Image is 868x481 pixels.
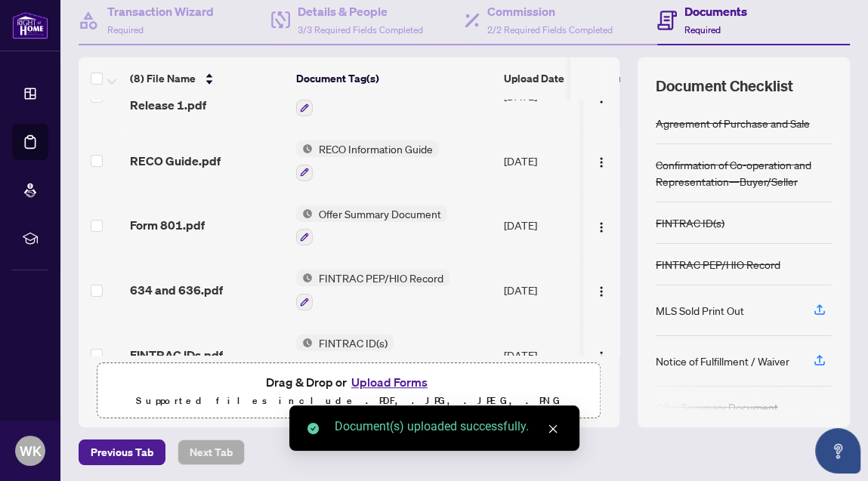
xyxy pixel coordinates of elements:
[347,372,432,392] button: Upload Forms
[130,216,205,234] span: Form 801.pdf
[595,221,607,233] img: Logo
[307,423,319,434] span: check-circle
[656,302,744,319] div: MLS Sold Print Out
[487,2,613,20] h4: Commission
[487,24,613,35] span: 2/2 Required Fields Completed
[656,214,724,231] div: FINTRAC ID(s)
[296,140,439,181] button: Status IconRECO Information Guide
[296,140,313,157] img: Status Icon
[656,156,832,190] div: Confirmation of Co-operation and Representation—Buyer/Seller
[296,205,313,222] img: Status Icon
[79,439,165,465] button: Previous Tab
[107,2,214,20] h4: Transaction Wizard
[498,193,601,258] td: [DATE]
[296,270,449,310] button: Status IconFINTRAC PEP/HIO Record
[178,439,245,465] button: Next Tab
[296,205,447,246] button: Status IconOffer Summary Document
[124,57,290,100] th: (8) File Name
[298,24,423,35] span: 3/3 Required Fields Completed
[656,115,810,131] div: Agreement of Purchase and Sale
[595,156,607,168] img: Logo
[107,392,592,428] p: Supported files include .PDF, .JPG, .JPEG, .PNG under 25 MB
[130,346,223,364] span: FINTRAC IDs.pdf
[815,428,860,473] button: Open asap
[130,152,221,170] span: RECO Guide.pdf
[20,440,42,461] span: WK
[589,278,613,302] button: Logo
[548,424,558,434] span: close
[107,24,144,35] span: Required
[656,76,793,97] span: Document Checklist
[12,11,48,39] img: logo
[589,343,613,367] button: Logo
[91,440,153,464] span: Previous Tab
[589,149,613,173] button: Logo
[504,70,564,87] span: Upload Date
[290,57,498,100] th: Document Tag(s)
[97,363,601,437] span: Drag & Drop orUpload FormsSupported files include .PDF, .JPG, .JPEG, .PNG under25MB
[296,270,313,286] img: Status Icon
[130,281,223,299] span: 634 and 636.pdf
[684,24,721,35] span: Required
[296,335,313,351] img: Status Icon
[313,140,439,157] span: RECO Information Guide
[498,257,601,322] td: [DATE]
[298,2,423,20] h4: Details & People
[545,421,561,437] a: Close
[313,205,447,222] span: Offer Summary Document
[266,372,432,392] span: Drag & Drop or
[656,353,789,369] div: Notice of Fulfillment / Waiver
[130,70,196,87] span: (8) File Name
[595,285,607,298] img: Logo
[498,322,601,387] td: [DATE]
[296,335,394,375] button: Status IconFINTRAC ID(s)
[498,57,601,100] th: Upload Date
[313,270,449,286] span: FINTRAC PEP/HIO Record
[589,213,613,237] button: Logo
[498,128,601,193] td: [DATE]
[595,350,607,362] img: Logo
[313,335,394,351] span: FINTRAC ID(s)
[335,418,561,436] div: Document(s) uploaded successfully.
[684,2,747,20] h4: Documents
[656,256,780,273] div: FINTRAC PEP/HIO Record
